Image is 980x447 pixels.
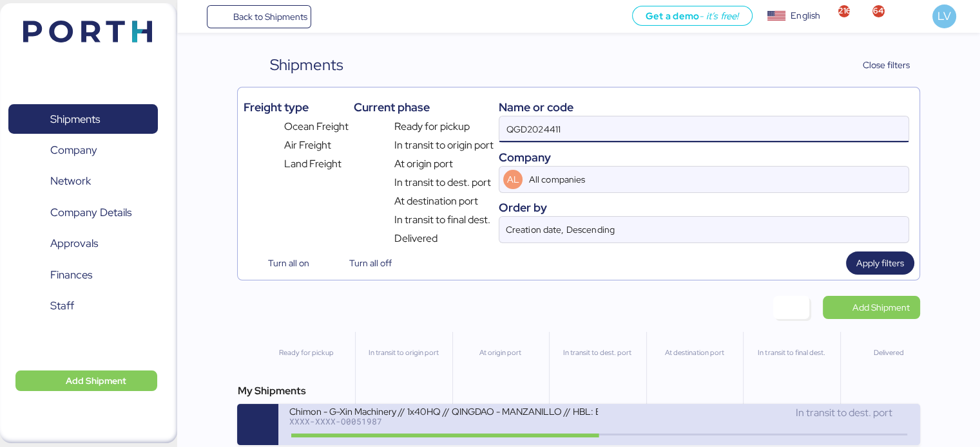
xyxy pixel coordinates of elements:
span: Turn all off [349,255,392,271]
a: Back to Shipments [207,5,312,28]
div: Order by [499,199,908,216]
span: In transit to origin port [394,138,494,153]
span: In transit to final dest. [394,212,490,228]
span: In transit to dest. port [795,406,892,419]
a: Approvals [8,229,158,259]
span: Add Shipment [66,373,126,388]
span: Approvals [50,234,98,253]
div: Chimon - G-Xin Machinery // 1x40HQ // QINGDAO - MANZANILLO // HBL: BJSSE2507008 MBL: QGD2024411 [289,405,598,416]
span: Ready for pickup [394,119,470,134]
a: Finances [8,260,158,290]
span: Ocean Freight [284,119,349,134]
div: My Shipments [237,383,919,399]
a: Add Shipment [823,296,920,319]
span: Air Freight [284,138,331,153]
div: Company [499,149,908,166]
a: Network [8,167,158,196]
span: Turn all on [268,255,309,271]
button: Menu [185,6,207,28]
a: Shipments [8,104,158,134]
div: Shipments [270,53,343,77]
button: Add Shipment [15,370,157,391]
span: LV [937,8,950,24]
span: Company [50,141,97,160]
span: At destination port [394,194,478,209]
span: In transit to dest. port [394,175,491,190]
span: AL [507,172,519,187]
span: Back to Shipments [233,9,307,24]
input: AL [526,167,872,192]
a: Company [8,136,158,165]
span: Shipments [50,110,100,129]
button: Apply filters [846,251,914,275]
span: Network [50,172,91,190]
button: Turn all on [243,251,319,275]
button: Turn all off [325,251,402,275]
div: Name or code [499,98,908,116]
div: XXXX-XXXX-O0051987 [289,417,598,426]
div: In transit to final dest. [749,347,834,358]
div: At origin port [458,347,543,358]
span: Apply filters [856,255,904,271]
div: Delivered [846,347,931,358]
div: English [791,9,820,23]
div: Ready for pickup [263,347,349,358]
span: Delivered [394,231,437,246]
a: Company Details [8,198,158,228]
span: Land Freight [284,156,341,172]
div: Freight type [243,98,348,116]
span: Staff [50,296,74,315]
span: Add Shipment [852,300,910,315]
a: Staff [8,291,158,321]
span: At origin port [394,156,453,172]
div: At destination port [652,347,737,358]
div: In transit to origin port [361,347,446,358]
span: Company Details [50,203,131,222]
button: Close filters [836,53,920,77]
span: Finances [50,266,92,284]
div: In transit to dest. port [555,347,640,358]
div: Current phase [354,98,494,116]
span: Close filters [863,57,910,73]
